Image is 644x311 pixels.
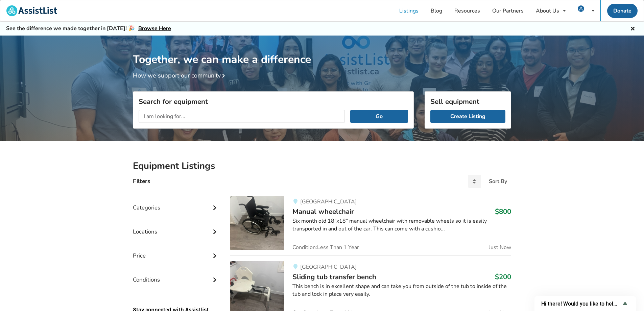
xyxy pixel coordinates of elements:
span: [GEOGRAPHIC_DATA] [300,198,357,205]
div: Six month old 18”x18” manual wheelchair with removable wheels so it is easily transported in and ... [292,217,511,233]
img: user icon [578,5,584,12]
a: Resources [448,0,486,21]
a: Donate [607,4,638,18]
a: Our Partners [486,0,530,21]
div: Price [133,239,219,263]
div: This bench is in excellent shape and can take you from outside of the tub to inside of the tub an... [292,283,511,298]
button: Go [350,110,408,123]
h3: Sell equipment [430,97,505,106]
h1: Together, we can make a difference [133,36,511,66]
h5: See the difference we made together in [DATE]! 🎉 [6,25,171,32]
div: Conditions [133,263,219,287]
h3: Search for equipment [139,97,408,106]
span: [GEOGRAPHIC_DATA] [300,263,357,271]
button: Show survey - Hi there! Would you like to help us improve AssistList? [541,299,629,308]
a: mobility-manual wheelchair [GEOGRAPHIC_DATA]Manual wheelchair$800Six month old 18”x18” manual whe... [230,196,511,256]
div: About Us [536,8,559,14]
img: mobility-manual wheelchair [230,196,284,250]
div: Categories [133,191,219,215]
h2: Equipment Listings [133,160,511,172]
div: Sort By [489,179,507,184]
span: Just Now [489,245,511,250]
input: I am looking for... [139,110,345,123]
a: Listings [393,0,425,21]
h3: $200 [495,272,511,281]
div: Locations [133,215,219,239]
h3: $800 [495,207,511,216]
span: Sliding tub transfer bench [292,272,376,282]
span: Hi there! Would you like to help us improve AssistList? [541,301,621,307]
a: Create Listing [430,110,505,123]
a: Blog [425,0,448,21]
img: assistlist-logo [6,5,57,16]
h4: Filters [133,177,150,185]
a: How we support our community [133,71,228,80]
span: Condition: Less Than 1 Year [292,245,359,250]
span: Manual wheelchair [292,207,354,216]
a: Browse Here [138,25,171,32]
